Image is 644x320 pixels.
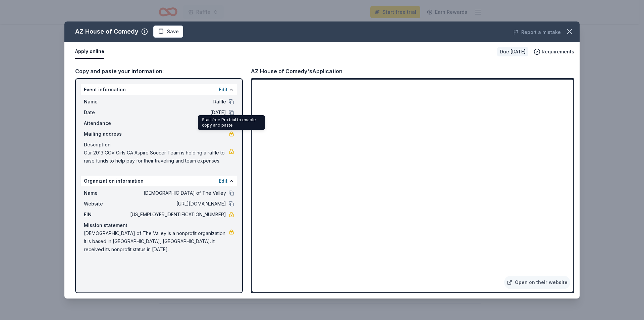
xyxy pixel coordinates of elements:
[75,45,104,59] button: Apply online
[542,48,574,56] span: Requirements
[129,119,226,127] span: 100
[219,86,227,94] button: Edit
[129,98,226,106] span: Raffle
[84,189,129,197] span: Name
[198,115,265,130] div: Start free Pro trial to enable copy and paste
[129,200,226,208] span: [URL][DOMAIN_NAME]
[84,229,229,254] span: [DEMOGRAPHIC_DATA] of The Valley is a nonprofit organization. It is based in [GEOGRAPHIC_DATA], [...
[84,108,129,117] span: Date
[84,130,129,138] span: Mailing address
[497,47,528,56] div: Due [DATE]
[75,67,243,76] div: Copy and paste your information:
[129,108,226,117] span: [DATE]
[75,26,139,37] div: AZ House of Comedy
[251,67,342,76] div: AZ House of Comedy's Application
[84,98,129,106] span: Name
[84,211,129,219] span: EIN
[534,48,574,56] button: Requirements
[84,221,234,229] div: Mission statement
[81,84,237,95] div: Event information
[504,276,570,289] a: Open on their website
[153,26,183,38] button: Save
[129,189,226,197] span: [DEMOGRAPHIC_DATA] of The Valley
[513,28,561,36] button: Report a mistake
[167,28,179,36] span: Save
[219,177,227,185] button: Edit
[84,200,129,208] span: Website
[84,119,129,127] span: Attendance
[129,211,226,219] span: [US_EMPLOYER_IDENTIFICATION_NUMBER]
[84,149,229,165] span: Our 2013 CCV Girls GA Aspire Soccer Team is holding a raffle to raise funds to help pay for their...
[81,176,237,186] div: Organization information
[84,141,234,149] div: Description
